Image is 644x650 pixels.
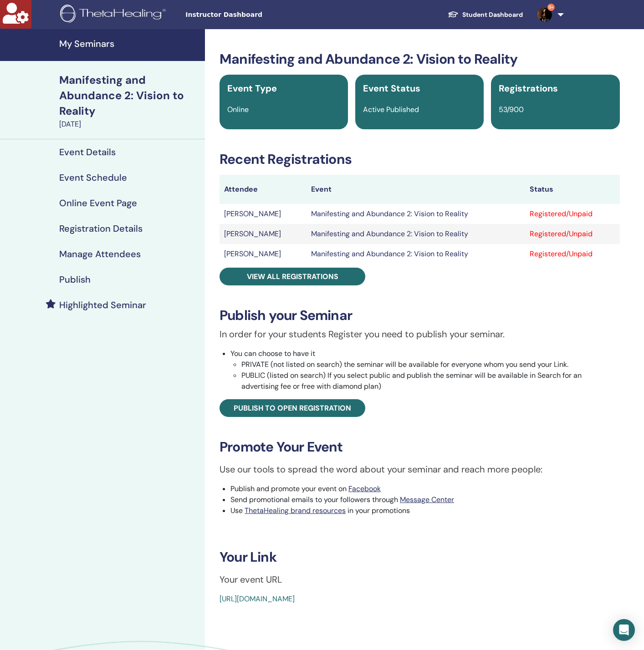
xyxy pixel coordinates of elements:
span: Instructor Dashboard [185,10,322,20]
div: [DATE] [59,119,199,130]
p: Your event URL [220,573,620,586]
div: Registered/Unpaid [530,249,615,259]
td: Manifesting and Abundance 2: Vision to Reality [307,244,525,264]
span: View all registrations [247,272,338,281]
li: Publish and promote your event on [230,483,620,494]
div: Registered/Unpaid [530,208,615,219]
h3: Publish your Seminar [220,307,620,324]
div: Registered/Unpaid [530,229,615,239]
img: default.jpg [537,7,552,22]
h4: Publish [59,274,91,285]
th: Event [307,175,525,204]
span: Publish to open registration [234,403,351,413]
th: Attendee [220,175,307,204]
h3: Your Link [220,549,620,565]
a: [URL][DOMAIN_NAME] [220,594,295,604]
span: Online [227,105,249,114]
td: Manifesting and Abundance 2: Vision to Reality [307,204,525,224]
a: View all registrations [220,268,365,285]
span: Event Status [363,82,420,94]
a: Facebook [348,484,381,493]
h4: My Seminars [59,38,199,49]
a: Message Center [400,495,454,504]
span: 53/900 [499,105,524,114]
td: [PERSON_NAME] [220,244,307,264]
span: Registrations [499,82,558,94]
img: graduation-cap-white.svg [448,10,459,18]
li: You can choose to have it [230,348,620,392]
img: logo.png [60,5,169,25]
h4: Manage Attendees [59,249,141,259]
td: Manifesting and Abundance 2: Vision to Reality [307,224,525,244]
h4: Event Schedule [59,172,127,183]
h4: Online Event Page [59,198,137,208]
div: Manifesting and Abundance 2: Vision to Reality [59,72,199,119]
a: ThetaHealing brand resources [245,506,346,515]
span: Event Type [227,82,277,94]
li: PUBLIC (listed on search) If you select public and publish the seminar will be available in Searc... [241,370,620,392]
p: Use our tools to spread the word about your seminar and reach more people: [220,462,620,476]
h4: Highlighted Seminar [59,300,146,310]
li: Send promotional emails to your followers through [230,494,620,505]
a: Manifesting and Abundance 2: Vision to Reality[DATE] [54,72,205,130]
h3: Promote Your Event [220,439,620,455]
a: Student Dashboard [440,6,530,23]
div: Open Intercom Messenger [613,619,635,641]
span: Active Published [363,105,419,114]
h3: Manifesting and Abundance 2: Vision to Reality [220,51,620,67]
a: Publish to open registration [220,399,365,417]
h3: Recent Registrations [220,151,620,168]
li: Use in your promotions [230,505,620,516]
th: Status [525,175,620,204]
td: [PERSON_NAME] [220,204,307,224]
h4: Registration Details [59,223,143,234]
p: In order for your students Register you need to publish your seminar. [220,327,620,341]
span: 9+ [547,4,555,11]
h4: Event Details [59,147,116,157]
li: PRIVATE (not listed on search) the seminar will be available for everyone whom you send your Link. [241,359,620,370]
td: [PERSON_NAME] [220,224,307,244]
